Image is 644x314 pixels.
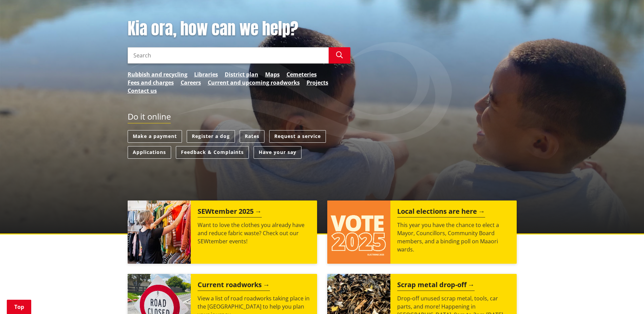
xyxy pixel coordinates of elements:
[128,200,317,264] a: SEWtember 2025 Want to love the clothes you already have and reduce fabric waste? Check out our S...
[128,78,174,87] a: Fees and charges
[128,200,191,264] img: SEWtember
[128,146,171,159] a: Applications
[7,300,31,314] a: Top
[128,47,329,64] input: Search input
[287,70,317,78] a: Cemeteries
[128,70,187,78] a: Rubbish and recycling
[128,112,171,124] h2: Do it online
[397,207,485,217] h2: Local elections are here
[613,285,637,310] iframe: Messenger Launcher
[198,221,310,245] p: Want to love the clothes you already have and reduce fabric waste? Check out our SEWtember events!
[254,146,301,159] a: Have your say
[187,130,235,143] a: Register a dog
[208,78,300,87] a: Current and upcoming roadworks
[265,70,280,78] a: Maps
[240,130,264,143] a: Rates
[307,78,328,87] a: Projects
[198,207,262,217] h2: SEWtember 2025
[128,130,182,143] a: Make a payment
[397,221,510,254] p: This year you have the chance to elect a Mayor, Councillors, Community Board members, and a bindi...
[225,70,258,78] a: District plan
[397,281,475,291] h2: Scrap metal drop-off
[128,19,350,39] h1: Kia ora, how can we help?
[327,200,517,264] a: Local elections are here This year you have the chance to elect a Mayor, Councillors, Community B...
[176,146,249,159] a: Feedback & Complaints
[194,70,218,78] a: Libraries
[269,130,326,143] a: Request a service
[128,87,157,95] a: Contact us
[327,200,390,264] img: Vote 2025
[181,78,201,87] a: Careers
[198,281,270,291] h2: Current roadworks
